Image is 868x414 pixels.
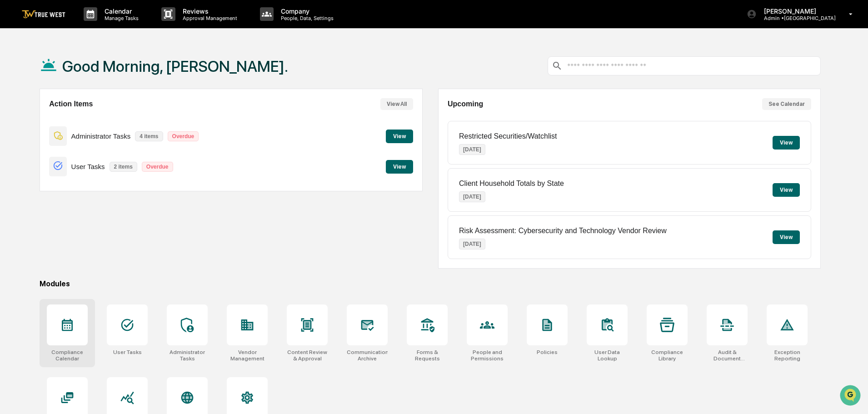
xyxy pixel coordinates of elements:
[18,203,57,212] span: Data Lookup
[90,225,110,232] span: Pylon
[175,7,242,15] p: Reviews
[380,98,413,110] button: View All
[537,349,558,355] div: Policies
[274,15,338,21] p: People, Data, Settings
[9,204,16,211] div: 🔎
[175,15,242,21] p: Approval Management
[839,384,863,409] iframe: Open customer support
[62,57,288,75] h1: Good Morning, [PERSON_NAME].
[64,225,110,232] a: Powered byPylon
[767,349,808,362] div: Exception Reporting
[9,19,165,34] p: How can we help?
[71,132,131,140] p: Administrator Tasks
[66,187,73,194] div: 🗄️
[19,70,35,86] img: 8933085812038_c878075ebb4cc5468115_72.jpg
[459,144,485,155] p: [DATE]
[28,124,74,131] span: [PERSON_NAME]
[707,349,748,362] div: Audit & Document Logs
[386,131,413,140] a: View
[386,162,413,170] a: View
[773,183,800,197] button: View
[459,227,667,235] p: Risk Assessment: Cybersecurity and Technology Vendor Review
[110,162,137,172] p: 2 items
[9,115,24,130] img: Tammy Steffen
[80,148,99,155] span: [DATE]
[41,79,125,86] div: We're available if you need us!
[75,124,79,131] span: •
[47,349,88,362] div: Compliance Calendar
[459,180,564,188] p: Client Household Totals by State
[75,186,113,195] span: Attestations
[757,7,836,15] p: [PERSON_NAME]
[407,349,448,362] div: Forms & Requests
[459,132,557,140] p: Restricted Securities/Watchlist
[28,148,74,155] span: [PERSON_NAME]
[9,140,24,154] img: Tammy Steffen
[141,99,165,110] button: See all
[347,349,388,362] div: Communications Archive
[773,230,800,244] button: View
[49,100,93,108] h2: Action Items
[386,130,413,143] button: View
[155,72,165,83] button: Start new chat
[40,279,821,288] div: Modules
[287,349,328,362] div: Content Review & Approval
[71,163,105,170] p: User Tasks
[5,200,61,216] a: 🔎Data Lookup
[762,98,811,110] button: See Calendar
[9,187,16,194] div: 🖐️
[448,100,483,108] h2: Upcoming
[9,70,25,86] img: 1746055101610-c473b297-6a78-478c-a979-82029cc54cd1
[587,349,628,362] div: User Data Lookup
[167,349,208,362] div: Administrator Tasks
[227,349,268,362] div: Vendor Management
[62,182,116,199] a: 🗄️Attestations
[467,349,508,362] div: People and Permissions
[135,131,163,141] p: 4 items
[757,15,836,21] p: Admin • [GEOGRAPHIC_DATA]
[5,182,62,199] a: 🖐️Preclearance
[773,136,800,150] button: View
[142,162,173,172] p: Overdue
[75,148,79,155] span: •
[386,160,413,174] button: View
[274,7,338,15] p: Company
[459,239,485,249] p: [DATE]
[97,7,143,15] p: Calendar
[80,124,99,131] span: [DATE]
[459,191,485,202] p: [DATE]
[41,70,149,79] div: Start new chat
[113,349,142,355] div: User Tasks
[18,186,59,195] span: Preclearance
[22,10,65,19] img: logo
[647,349,688,362] div: Compliance Library
[97,15,143,21] p: Manage Tasks
[9,101,61,108] div: Past conversations
[168,131,199,141] p: Overdue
